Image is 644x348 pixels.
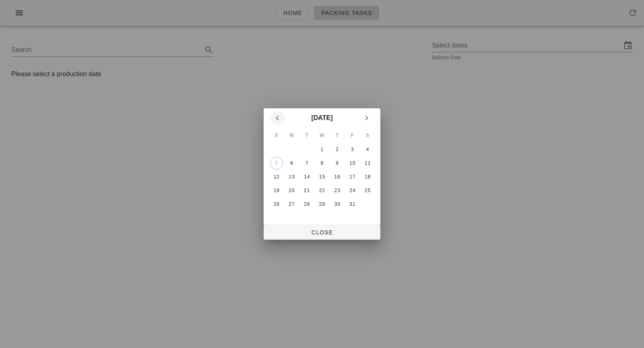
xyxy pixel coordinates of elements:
[285,174,298,180] div: 13
[315,128,329,142] th: W
[346,201,359,207] div: 31
[300,201,313,207] div: 28
[346,160,359,166] div: 10
[361,170,374,183] button: 18
[270,184,283,197] button: 19
[316,147,328,152] div: 1
[331,198,344,211] button: 30
[300,157,313,170] button: 7
[270,201,283,207] div: 26
[285,170,298,183] button: 13
[361,160,374,166] div: 11
[361,184,374,197] button: 25
[299,128,314,142] th: T
[345,128,360,142] th: F
[316,157,328,170] button: 8
[331,201,344,207] div: 30
[346,174,359,180] div: 17
[270,157,283,170] button: 5
[316,174,328,180] div: 15
[300,170,313,183] button: 14
[300,160,313,166] div: 7
[331,143,344,156] button: 2
[346,198,359,211] button: 31
[270,111,285,125] button: Previous month
[316,170,328,183] button: 15
[316,198,328,211] button: 29
[361,157,374,170] button: 11
[300,188,313,193] div: 21
[285,201,298,207] div: 27
[285,188,298,193] div: 20
[316,143,328,156] button: 1
[270,160,283,166] div: 5
[331,184,344,197] button: 23
[359,111,374,125] button: Next month
[270,229,374,236] span: Close
[316,184,328,197] button: 22
[270,198,283,211] button: 26
[270,188,283,193] div: 19
[264,225,380,240] button: Close
[308,110,336,126] button: [DATE]
[300,184,313,197] button: 21
[270,170,283,183] button: 12
[346,147,359,152] div: 3
[346,188,359,193] div: 24
[316,188,328,193] div: 22
[285,198,298,211] button: 27
[346,184,359,197] button: 24
[316,201,328,207] div: 29
[285,160,298,166] div: 6
[361,188,374,193] div: 25
[269,128,284,142] th: S
[300,198,313,211] button: 28
[331,170,344,183] button: 16
[331,174,344,180] div: 16
[270,174,283,180] div: 12
[361,147,374,152] div: 4
[346,143,359,156] button: 3
[285,128,299,142] th: M
[360,128,375,142] th: S
[300,174,313,180] div: 14
[346,170,359,183] button: 17
[331,160,344,166] div: 9
[331,157,344,170] button: 9
[361,143,374,156] button: 4
[285,157,298,170] button: 6
[330,128,345,142] th: T
[285,184,298,197] button: 20
[346,157,359,170] button: 10
[331,147,344,152] div: 2
[316,160,328,166] div: 8
[361,174,374,180] div: 18
[331,188,344,193] div: 23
